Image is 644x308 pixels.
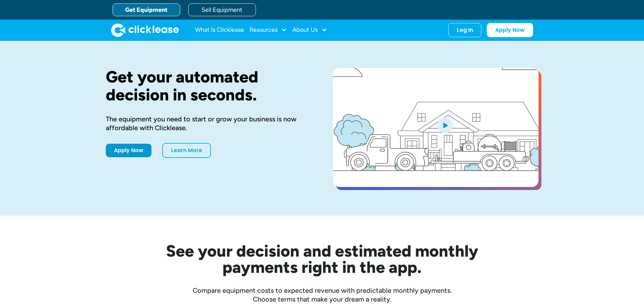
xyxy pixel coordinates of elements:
div: Resources [249,23,287,37]
div: The equipment you need to start or grow your business is now affordable with Clicklease. [106,115,311,132]
a: Get Equipment [113,3,180,16]
img: Blue play button logo on a light blue circular background [436,116,454,135]
a: Learn More [162,143,211,158]
div: Compare equipment costs to expected revenue with predictable monthly payments. Choose terms that ... [106,286,539,304]
h2: See your decision and estimated monthly payments right in the app. [133,243,511,275]
a: What Is Clicklease [195,23,244,37]
div: About Us [292,23,327,37]
div: Log In [457,27,473,33]
a: home [111,23,179,37]
a: Apply Now [106,144,151,157]
a: Sell Equipment [188,3,256,16]
a: Apply Now [487,23,533,37]
a: open lightbox [333,68,539,187]
h1: Get your automated decision in seconds. [106,68,311,104]
img: Clicklease logo [111,23,179,37]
